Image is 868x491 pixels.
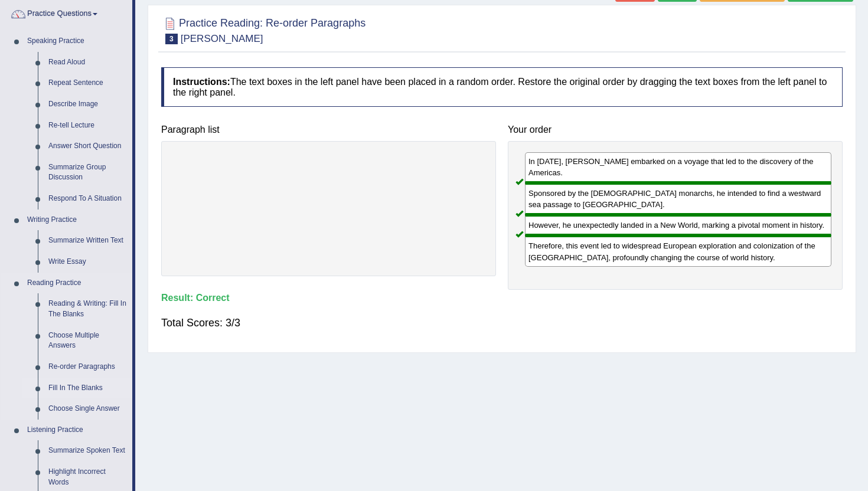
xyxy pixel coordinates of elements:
h4: Paragraph list [161,125,496,135]
a: Summarize Group Discussion [43,157,132,188]
a: Reading & Writing: Fill In The Blanks [43,293,132,325]
a: Summarize Spoken Text [43,440,132,461]
a: Listening Practice [22,420,132,441]
h4: Result: [161,293,843,303]
a: Choose Single Answer [43,398,132,420]
a: Fill In The Blanks [43,378,132,399]
a: Answer Short Question [43,136,132,157]
h2: Practice Reading: Re-order Paragraphs [161,15,366,44]
span: 3 [165,34,178,44]
a: Write Essay [43,251,132,273]
div: However, he unexpectedly landed in a New World, marking a pivotal moment in history. [525,215,831,235]
div: Therefore, this event led to widespread European exploration and colonization of the [GEOGRAPHIC_... [525,235,831,266]
a: Read Aloud [43,52,132,73]
small: [PERSON_NAME] [181,33,263,44]
div: Total Scores: 3/3 [161,309,843,337]
h4: Your order [508,125,843,135]
b: Instructions: [173,77,230,87]
a: Speaking Practice [22,31,132,52]
div: In [DATE], [PERSON_NAME] embarked on a voyage that led to the discovery of the Americas. [525,152,831,183]
a: Re-order Paragraphs [43,356,132,378]
a: Re-tell Lecture [43,115,132,136]
div: Sponsored by the [DEMOGRAPHIC_DATA] monarchs, he intended to find a westward sea passage to [GEOG... [525,183,831,215]
a: Summarize Written Text [43,230,132,251]
a: Repeat Sentence [43,73,132,94]
a: Reading Practice [22,273,132,294]
a: Writing Practice [22,210,132,231]
a: Describe Image [43,94,132,115]
h4: The text boxes in the left panel have been placed in a random order. Restore the original order b... [161,67,843,107]
a: Choose Multiple Answers [43,325,132,356]
a: Respond To A Situation [43,188,132,210]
